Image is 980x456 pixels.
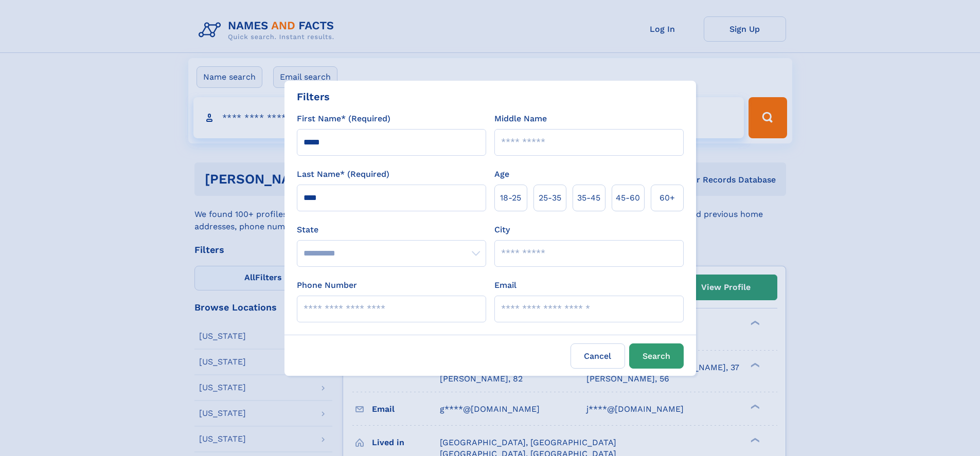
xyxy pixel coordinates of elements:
label: Middle Name [494,113,547,125]
label: Phone Number [297,279,357,291]
label: Cancel [571,343,625,369]
button: Search [629,343,684,369]
div: Filters [297,89,330,104]
label: City [494,224,510,236]
label: Last Name* (Required) [297,168,389,180]
span: 25‑35 [539,192,561,204]
span: 45‑60 [616,192,640,204]
label: State [297,224,486,236]
label: Email [494,279,516,291]
span: 18‑25 [500,192,521,204]
span: 60+ [660,192,675,204]
label: Age [494,168,509,180]
span: 35‑45 [577,192,600,204]
label: First Name* (Required) [297,113,390,125]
